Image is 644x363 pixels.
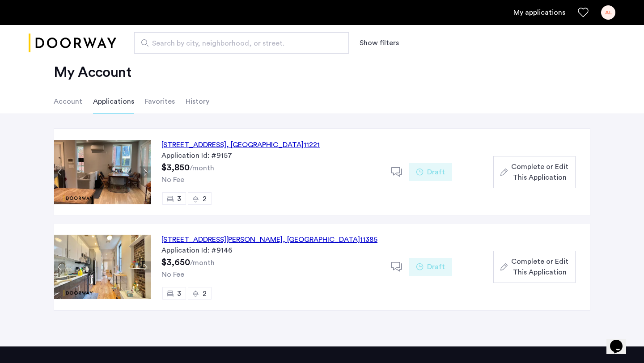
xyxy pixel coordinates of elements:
a: Cazamio logo [29,26,116,60]
input: Apartment Search [134,32,349,54]
span: No Fee [161,271,184,278]
img: Apartment photo [54,140,151,204]
a: My application [513,7,565,18]
li: History [186,89,209,114]
div: AL [601,5,615,20]
div: [STREET_ADDRESS][PERSON_NAME] 11385 [161,234,377,245]
div: Application Id: #9146 [161,245,381,256]
span: $3,650 [161,258,190,267]
button: button [493,156,576,188]
span: Complete or Edit This Application [511,161,568,183]
span: $3,850 [161,163,190,172]
span: Draft [427,262,445,272]
button: Show or hide filters [360,38,399,48]
iframe: chat widget [606,327,635,354]
div: [STREET_ADDRESS] 11221 [161,139,320,150]
img: Apartment photo [54,235,151,299]
span: Search by city, neighborhood, or street. [152,38,324,49]
span: No Fee [161,176,184,183]
button: Previous apartment [54,262,65,273]
sub: /month [190,165,214,172]
li: Applications [93,89,134,114]
span: 2 [203,290,207,297]
span: 2 [203,195,207,203]
span: Complete or Edit This Application [511,256,568,278]
span: 3 [177,290,181,297]
button: button [493,251,576,283]
a: Favorites [578,7,589,18]
li: Account [54,89,82,114]
div: Application Id: #9157 [161,150,381,161]
span: , [GEOGRAPHIC_DATA] [226,141,304,148]
sub: /month [190,259,215,266]
h2: My Account [54,63,590,81]
button: Next apartment [140,262,151,273]
li: Favorites [145,89,175,114]
span: 3 [177,195,181,203]
span: Draft [427,167,445,177]
span: , [GEOGRAPHIC_DATA] [283,236,360,243]
button: Next apartment [140,167,151,178]
img: logo [29,26,116,60]
button: Previous apartment [54,167,65,178]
